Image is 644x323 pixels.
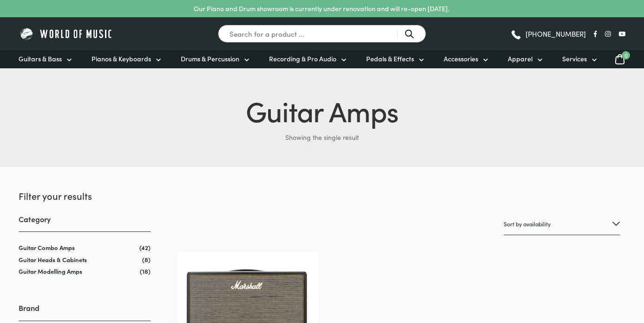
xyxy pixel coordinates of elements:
[92,54,151,64] span: Pianos & Keyboards
[19,189,151,202] h2: Filter your results
[366,54,414,64] span: Pedals & Effects
[19,303,151,321] h3: Brand
[510,27,586,41] a: [PHONE_NUMBER]
[19,267,82,276] a: Guitar Modelling Amps
[19,214,151,232] h3: Category
[19,54,62,64] span: Guitars & Bass
[504,213,620,235] select: Shop order
[19,255,87,264] a: Guitar Heads & Cabinets
[19,243,75,252] a: Guitar Combo Amps
[19,130,625,145] p: Showing the single result
[509,221,644,323] iframe: Chat with our support team
[19,91,625,130] h1: Guitar Amps
[19,26,114,41] img: World of Music
[194,4,449,13] p: Our Piano and Drum showroom is currently under renovation and will re-open [DATE].
[139,244,151,251] span: (42)
[508,54,532,64] span: Apparel
[444,54,478,64] span: Accessories
[218,25,426,43] input: Search for a product ...
[622,51,630,59] span: 0
[142,256,151,264] span: (8)
[526,30,586,37] span: [PHONE_NUMBER]
[140,267,151,275] span: (18)
[269,54,336,64] span: Recording & Pro Audio
[181,54,239,64] span: Drums & Percussion
[562,54,587,64] span: Services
